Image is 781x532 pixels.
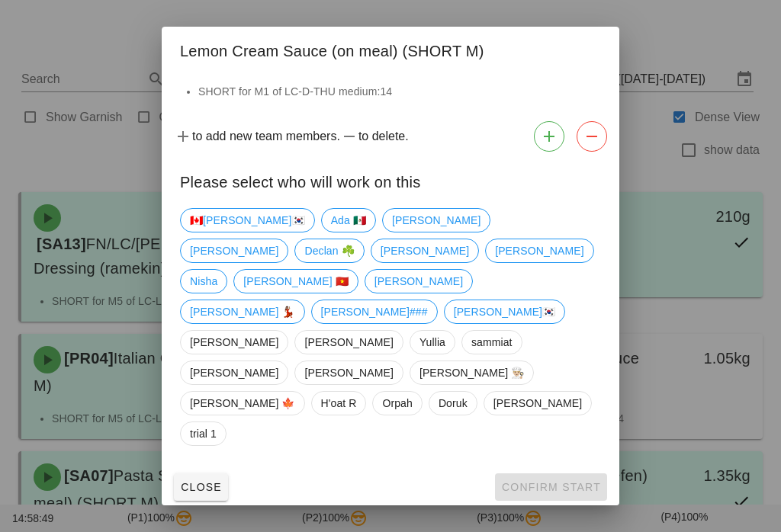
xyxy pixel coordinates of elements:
[190,239,278,262] span: [PERSON_NAME]
[495,239,583,262] span: [PERSON_NAME]
[392,209,480,232] span: [PERSON_NAME]
[190,422,217,445] span: trial 1
[304,239,354,262] span: Declan ☘️
[304,331,393,354] span: [PERSON_NAME]
[382,392,412,415] span: Orpah
[162,115,619,158] div: to add new team members. to delete.
[180,481,222,493] span: Close
[162,27,619,71] div: Lemon Cream Sauce (on meal) (SHORT M)
[374,270,463,293] span: [PERSON_NAME]
[190,392,295,415] span: [PERSON_NAME] 🍁
[321,300,428,323] span: [PERSON_NAME]###
[190,209,305,232] span: 🇨🇦[PERSON_NAME]🇰🇷
[454,300,556,323] span: [PERSON_NAME]🇰🇷
[243,270,349,293] span: [PERSON_NAME] 🇻🇳
[419,331,445,354] span: Yullia
[304,361,393,384] span: [PERSON_NAME]
[190,331,278,354] span: [PERSON_NAME]
[190,361,278,384] span: [PERSON_NAME]
[439,392,468,415] span: Doruk
[198,83,601,100] li: SHORT for M1 of LC-D-THU medium:14
[471,331,513,354] span: sammiat
[190,270,217,293] span: Nisha
[331,209,366,232] span: Ada 🇲🇽
[321,392,357,415] span: H'oat R
[174,473,228,501] button: Close
[162,158,619,202] div: Please select who will work on this
[190,300,295,323] span: [PERSON_NAME] 💃🏽
[419,361,525,384] span: [PERSON_NAME] 👨🏼‍🍳
[493,392,582,415] span: [PERSON_NAME]
[381,239,469,262] span: [PERSON_NAME]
